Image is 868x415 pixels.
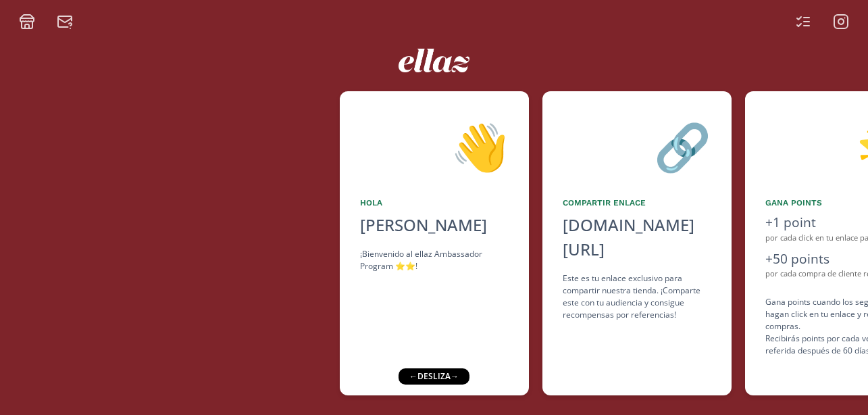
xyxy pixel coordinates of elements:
[399,49,469,72] img: ew9eVGDHp6dD
[563,272,711,321] div: Este es tu enlace exclusivo para compartir nuestra tienda. ¡Comparte este con tu audiencia y cons...
[563,213,711,262] div: [DOMAIN_NAME][URL]
[563,197,711,209] div: Compartir Enlace
[360,213,509,237] div: [PERSON_NAME]
[360,112,509,180] div: 👋
[360,197,509,209] div: Hola
[563,112,711,180] div: 🔗
[399,368,469,385] div: ← desliza →
[360,248,509,272] div: ¡Bienvenido al ellaz Ambassador Program ⭐️⭐️!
